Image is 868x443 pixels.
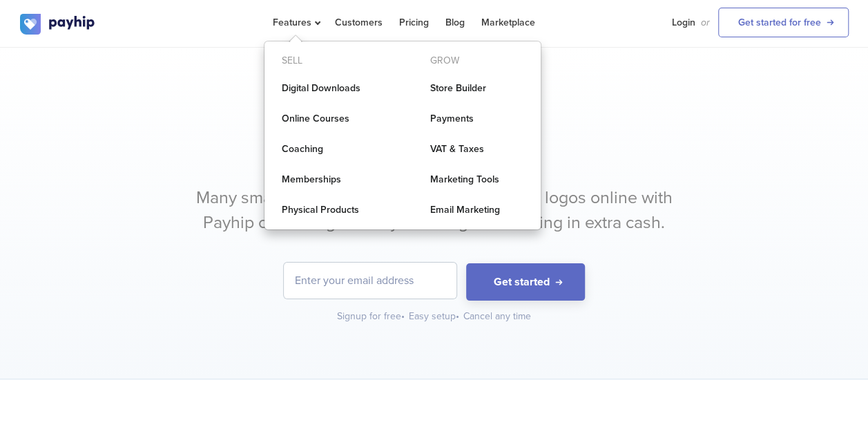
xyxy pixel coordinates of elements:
[413,75,541,102] a: Store Builder
[264,50,392,72] div: Sell
[413,196,541,224] a: Email Marketing
[718,8,849,37] a: Get started for free
[456,310,459,322] span: •
[20,14,96,35] img: logo.svg
[413,135,541,163] a: VAT & Taxes
[273,17,318,28] span: Features
[401,310,405,322] span: •
[264,196,392,224] a: Physical Products
[20,138,849,172] h1: Sell logos online
[413,50,541,72] div: Grow
[337,310,406,323] div: Signup for free
[413,105,541,133] a: Payments
[175,186,693,235] p: Many small businesses want a logo, so selling logos online with Payhip can be a great way for des...
[413,166,541,194] a: Marketing Tools
[264,135,392,163] a: Coaching
[463,310,531,323] div: Cancel any time
[284,263,456,299] input: Enter your email address
[409,310,461,323] div: Easy setup
[264,105,392,133] a: Online Courses
[264,75,392,102] a: Digital Downloads
[264,166,392,194] a: Memberships
[466,263,585,301] button: Get started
